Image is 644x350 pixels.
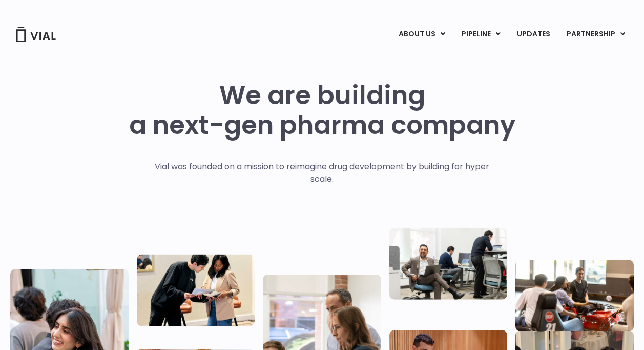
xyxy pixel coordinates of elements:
h1: We are building a next-gen pharma company [129,81,515,140]
img: Two people looking at a paper talking. [137,254,255,326]
img: Group of people playing whirlyball [515,260,634,332]
p: Vial was founded on a mission to reimagine drug development by building for hyper scale. [144,161,500,185]
img: Vial Logo [15,27,56,42]
a: PARTNERSHIPMenu Toggle [558,26,633,43]
a: ABOUT USMenu Toggle [390,26,453,43]
img: Three people working in an office [389,227,508,299]
a: PIPELINEMenu Toggle [453,26,508,43]
a: UPDATES [509,26,558,43]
